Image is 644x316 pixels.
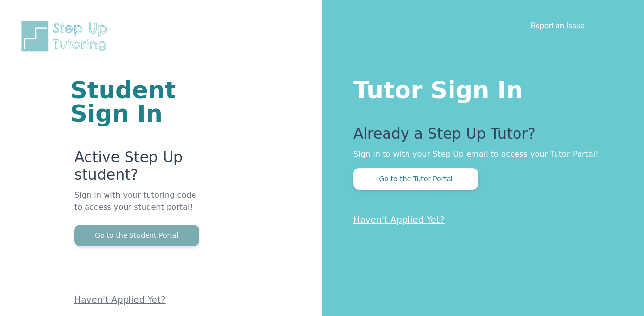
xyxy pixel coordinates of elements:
[353,74,605,102] h1: Tutor Sign In
[74,225,199,246] button: Go to the Student Portal
[20,20,113,53] img: Step Up Tutoring horizontal logo
[74,295,166,305] a: Haven't Applied Yet?
[74,148,205,190] p: Active Step Up student?
[353,148,605,160] p: Sign in to with your Step Up email to access your Tutor Portal!
[74,190,205,225] p: Sign in with your tutoring code to access your student portal!
[531,21,585,30] a: Report an Issue
[70,78,205,125] h1: Student Sign In
[353,174,478,183] a: Go to the Tutor Portal
[353,168,478,190] button: Go to the Tutor Portal
[74,231,199,240] a: Go to the Student Portal
[353,214,445,225] a: Haven't Applied Yet?
[353,125,605,148] p: Already a Step Up Tutor?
